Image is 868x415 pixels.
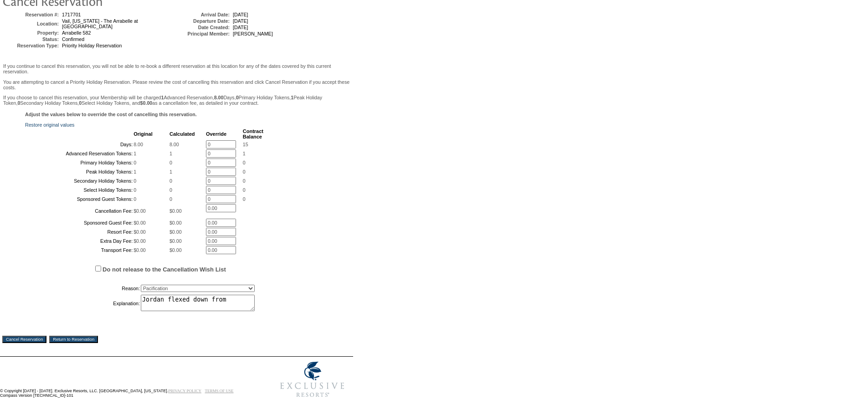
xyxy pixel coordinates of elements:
[169,169,172,174] span: 1
[169,160,172,165] span: 0
[26,140,133,149] td: Days:
[26,168,133,176] td: Peak Holiday Tokens:
[134,178,136,184] span: 0
[291,95,293,100] b: 1
[169,178,172,184] span: 0
[26,219,133,227] td: Sponsored Guest Fee:
[134,196,136,202] span: 0
[175,25,230,30] td: Date Created:
[233,12,248,17] span: [DATE]
[134,151,136,156] span: 1
[3,95,350,106] p: If you choose to cancel this reservation, your Membership will be charged Advanced Reservation, D...
[26,177,133,185] td: Secondary Holiday Tokens:
[25,112,197,117] b: Adjust the values below to override the cost of cancelling this reservation.
[62,12,81,17] span: 1717701
[236,95,239,100] b: 0
[134,131,153,137] b: Original
[243,187,246,193] span: 0
[134,160,136,165] span: 0
[214,95,224,100] b: 8.00
[62,43,122,48] span: Priority Holiday Reservation
[205,389,234,393] a: TERMS OF USE
[243,160,246,165] span: 0
[25,122,74,128] a: Restore original values
[134,247,146,253] span: $0.00
[2,336,46,343] input: Cancel Reservation
[134,220,146,225] span: $0.00
[169,131,195,137] b: Calculated
[161,95,164,100] b: 1
[233,25,248,30] span: [DATE]
[243,128,263,139] b: Contract Balance
[169,247,182,253] span: $0.00
[4,36,59,42] td: Status:
[169,142,179,147] span: 8.00
[169,208,182,214] span: $0.00
[26,246,133,254] td: Transport Fee:
[49,336,98,343] input: Return to Reservation
[26,228,133,236] td: Resort Fee:
[26,186,133,194] td: Select Holiday Tokens:
[4,18,59,29] td: Location:
[26,295,140,312] td: Explanation:
[169,220,182,225] span: $0.00
[243,142,248,147] span: 15
[140,100,153,106] b: $0.00
[62,36,84,42] span: Confirmed
[62,18,138,29] span: Vail, [US_STATE] - The Arrabelle at [GEOGRAPHIC_DATA]
[26,237,133,245] td: Extra Day Fee:
[206,131,226,137] b: Override
[134,169,136,174] span: 1
[4,12,59,17] td: Reservation #:
[134,229,146,235] span: $0.00
[4,43,59,48] td: Reservation Type:
[243,169,246,174] span: 0
[272,357,353,402] img: Exclusive Resorts
[79,100,82,106] b: 0
[26,204,133,218] td: Cancellation Fee:
[134,208,146,214] span: $0.00
[134,238,146,244] span: $0.00
[168,389,201,393] a: PRIVACY POLICY
[175,31,230,36] td: Principal Member:
[169,151,172,156] span: 1
[4,30,59,36] td: Property:
[233,18,248,24] span: [DATE]
[169,229,182,235] span: $0.00
[103,266,226,273] label: Do not release to the Cancellation Wish List
[26,195,133,203] td: Sponsored Guest Tokens:
[26,283,140,294] td: Reason:
[134,142,143,147] span: 8.00
[233,31,273,36] span: [PERSON_NAME]
[175,12,230,17] td: Arrival Date:
[175,18,230,24] td: Departure Date:
[3,79,350,90] p: You are attempting to cancel a Priority Holiday Reservation. Please review the cost of cancelling...
[243,178,246,184] span: 0
[26,159,133,167] td: Primary Holiday Tokens:
[3,63,350,106] span: If you continue to cancel this reservation, you will not be able to re-book a different reservati...
[26,149,133,158] td: Advanced Reservation Tokens:
[17,100,20,106] b: 0
[243,196,246,202] span: 0
[169,196,172,202] span: 0
[243,151,246,156] span: 1
[169,187,172,193] span: 0
[62,30,91,36] span: Arrabelle 582
[169,238,182,244] span: $0.00
[134,187,136,193] span: 0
